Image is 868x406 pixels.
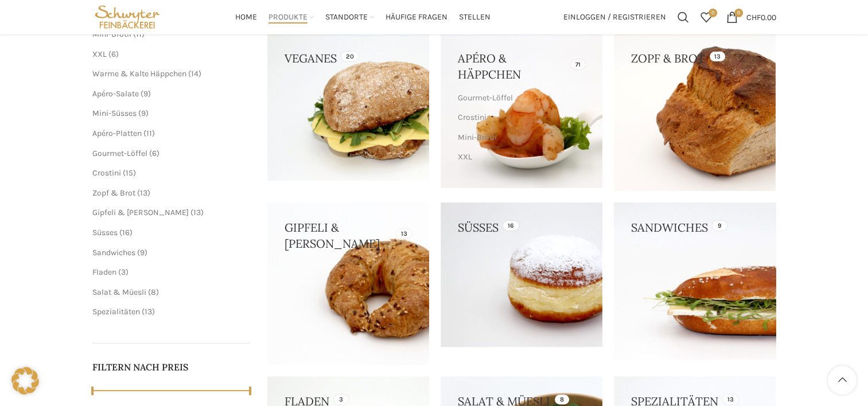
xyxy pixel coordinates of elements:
a: Apéro-Platten [92,128,142,138]
span: 11 [146,128,152,138]
a: Suchen [672,6,695,29]
a: Scroll to top button [828,366,857,395]
a: Standorte [325,6,374,29]
a: Mini-Brötli [92,29,131,39]
span: 11 [136,29,142,39]
a: Mini-Süsses [92,108,137,118]
div: Main navigation [168,6,557,29]
span: 6 [152,149,157,158]
a: Gourmet-Löffel [458,88,582,108]
h5: Filtern nach Preis [92,361,251,373]
a: Crostini [458,108,582,127]
span: Häufige Fragen [386,12,447,23]
a: Gipfeli & [PERSON_NAME] [92,208,189,217]
a: Home [235,6,257,29]
span: 15 [126,168,133,178]
a: XXL [92,49,107,59]
a: Fladen [92,267,116,277]
bdi: 0.00 [746,12,776,22]
span: 9 [140,248,145,257]
a: Apéro-Salate [92,89,139,99]
span: Stellen [459,12,491,23]
a: Stellen [459,6,491,29]
span: 8 [151,287,156,297]
a: Sandwiches [92,248,135,257]
a: Zopf & Brot [92,188,135,198]
a: Produkte [268,6,314,29]
a: Einloggen / Registrieren [558,6,672,29]
a: Gourmet-Löffel [92,149,147,158]
span: 6 [111,49,116,59]
span: 9 [143,89,148,99]
span: 9 [141,108,146,118]
span: Standorte [325,12,368,23]
span: 13 [145,307,152,317]
a: Warme & Kalte Häppchen [458,167,582,186]
span: CHF [746,12,761,22]
span: 16 [122,228,130,237]
a: Warme & Kalte Häppchen [92,69,186,79]
a: Spezialitäten [92,307,140,317]
span: 3 [121,267,126,277]
a: Süsses [92,228,118,237]
span: Einloggen / Registrieren [563,13,666,21]
a: Mini-Brötli [458,128,582,147]
a: Site logo [92,11,163,21]
a: Salat & Müesli [92,287,146,297]
span: 0 [734,9,743,17]
div: Meine Wunschliste [695,6,718,29]
span: 0 [709,9,717,17]
span: 13 [140,188,147,198]
span: 13 [193,208,201,217]
a: 0 CHF0.00 [721,6,782,29]
span: 14 [191,69,198,79]
a: 0 [695,6,718,29]
a: Crostini [92,168,121,178]
span: Home [235,12,257,23]
span: Produkte [268,12,308,23]
a: XXL [458,147,582,167]
a: Häufige Fragen [386,6,447,29]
